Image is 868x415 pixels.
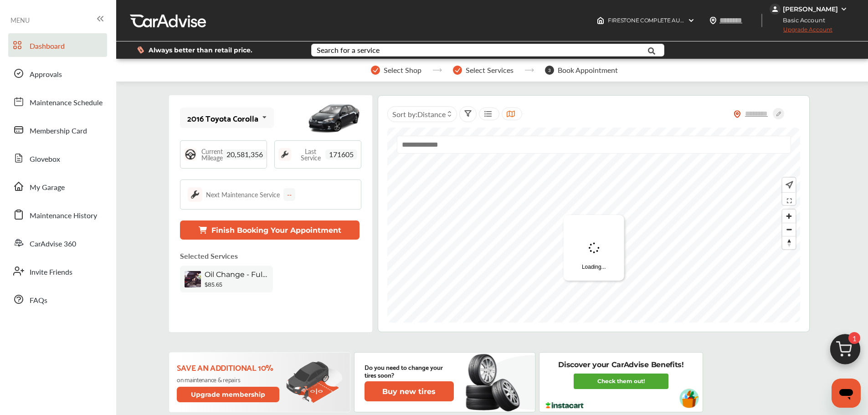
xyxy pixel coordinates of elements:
button: Zoom out [782,223,796,236]
img: instacart-logo.217963cc.svg [544,402,585,409]
img: header-down-arrow.9dd2ce7d.svg [688,17,695,24]
canvas: Map [387,128,800,323]
span: Current Mileage [201,148,223,161]
span: Membership Card [30,125,87,137]
img: location_vector_orange.38f05af8.svg [734,110,741,118]
span: CarAdvise 360 [30,238,76,250]
a: Dashboard [8,33,107,57]
a: Membership Card [8,118,107,142]
span: 20,581,356 [223,149,267,159]
button: Buy new tires [365,381,454,401]
span: 171605 [325,149,357,159]
span: Always better than retail price. [149,47,252,53]
img: WGsFRI8htEPBVLJbROoPRyZpYNWhNONpIPPETTm6eUC0GeLEiAAAAAElFTkSuQmCC [840,5,847,13]
a: Glovebox [8,146,107,170]
a: Approvals [8,61,107,85]
span: Basic Account [770,15,832,25]
p: Do you need to change your tires soon? [365,363,454,379]
span: Maintenance History [30,210,97,222]
button: Upgrade membership [177,387,280,402]
span: Select Services [466,66,514,74]
p: Discover your CarAdvise Benefits! [558,360,683,370]
div: Next Maintenance Service [206,190,280,199]
span: FAQs [30,295,47,307]
span: FIRESTONE COMPLETE AUTO CARE 23930 , [STREET_ADDRESS] [GEOGRAPHIC_DATA] , NY 11776 [608,17,858,24]
a: Maintenance Schedule [8,90,107,113]
img: cart_icon.3d0951e8.svg [823,330,867,374]
div: Search for a service [317,46,380,54]
a: FAQs [8,287,107,311]
p: Selected Services [180,251,238,261]
p: on maintenance & repairs [177,376,281,383]
div: [PERSON_NAME] [783,5,838,13]
span: Dashboard [30,41,65,52]
img: maintenance_logo [278,148,291,161]
img: recenter.ce011a49.svg [784,180,793,190]
img: stepper-arrow.e24c07c6.svg [524,68,534,72]
iframe: Button to launch messaging window [832,379,861,408]
span: Book Appointment [558,66,618,74]
img: jVpblrzwTbfkPYzPPzSLxeg0AAAAASUVORK5CYII= [770,4,781,15]
b: $85.65 [205,281,222,288]
span: MENU [10,16,30,24]
span: Approvals [30,69,62,81]
img: steering_logo [184,148,197,161]
button: Finish Booking Your Appointment [180,220,360,240]
p: Save an additional 10% [177,362,281,372]
img: update-membership.81812027.svg [286,361,343,404]
span: Last Service [296,148,325,161]
img: mobile_10595_st0640_046.jpg [307,97,361,138]
div: -- [283,188,295,201]
span: Invite Friends [30,266,72,278]
a: Maintenance History [8,203,107,226]
img: stepper-arrow.e24c07c6.svg [432,68,442,72]
span: Oil Change - Full-synthetic [205,270,268,279]
a: Check them out! [574,374,668,389]
img: dollor_label_vector.a70140d1.svg [137,46,144,54]
div: 2016 Toyota Corolla [187,113,258,123]
img: location_vector.a44bc228.svg [709,17,717,24]
span: Select Shop [384,66,421,74]
a: Buy new tires [365,381,456,401]
img: oil-change-thumb.jpg [185,271,201,287]
img: instacart-vehicle.0979a191.svg [679,389,699,408]
img: stepper-checkmark.b5569197.svg [453,66,462,75]
span: Upgrade Account [770,26,832,37]
img: new-tire.a0c7fe23.svg [465,350,525,415]
a: Invite Friends [8,259,107,283]
button: Zoom in [782,210,796,223]
span: Sort by : [392,109,446,119]
span: My Garage [30,182,65,194]
img: maintenance_logo [188,187,202,202]
a: CarAdvise 360 [8,231,107,255]
span: Glovebox [30,154,60,165]
img: stepper-checkmark.b5569197.svg [371,66,380,75]
img: header-divider.bc55588e.svg [761,14,762,27]
button: Reset bearing to north [782,236,796,249]
span: Maintenance Schedule [30,97,103,109]
img: header-home-logo.8d720a4f.svg [597,17,604,24]
a: My Garage [8,174,107,198]
div: Loading... [564,215,624,281]
span: Distance [417,109,446,119]
span: 3 [545,66,554,75]
span: 1 [848,332,860,344]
